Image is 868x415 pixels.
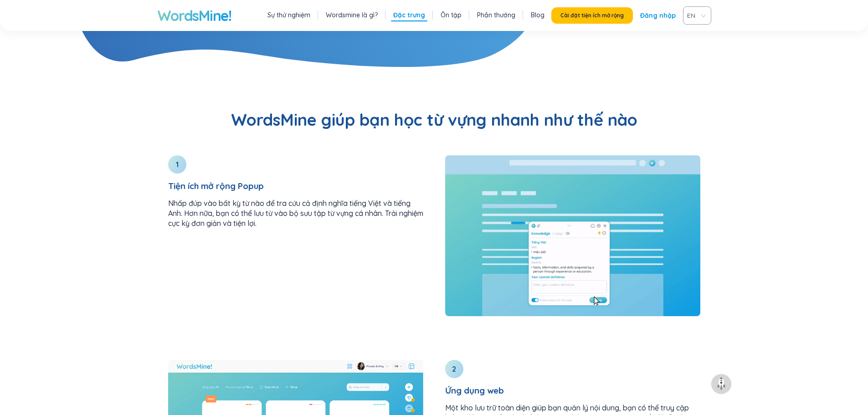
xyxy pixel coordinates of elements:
font: 1 [176,160,179,169]
font: Ôn tập [441,11,462,19]
font: Blog [531,11,544,19]
a: Ôn tập [441,10,462,20]
img: to top [714,377,729,391]
font: Sự thử nghiệm [267,11,310,19]
font: Đăng nhập [640,11,676,20]
font: Nhấp đúp vào bất kỳ từ nào để tra cứu cả định nghĩa tiếng Việt và tiếng Anh. Hơn nữa, bạn có thể ... [168,199,423,228]
font: EN [687,11,695,20]
a: WordsMine! [157,6,231,25]
a: Đăng nhập [640,7,676,24]
button: Cài đặt tiện ích mở rộng [551,7,633,24]
font: Wordsmine là gì? [326,11,378,19]
a: Đặc trưng [393,10,425,20]
font: Phần thưởng [477,11,515,19]
a: Blog [531,10,544,20]
img: WordsMine giúp bạn học từ vựng nhanh như thế nào [445,155,700,316]
font: WordsMine giúp bạn học từ vựng nhanh như thế nào [231,109,637,130]
a: Sự thử nghiệm [267,10,310,20]
font: Đặc trưng [393,11,425,19]
a: Wordsmine là gì? [326,10,378,20]
font: Cài đặt tiện ích mở rộng [560,12,624,19]
font: 2 [452,364,456,374]
a: Phần thưởng [477,10,515,20]
font: Tiện ích mở rộng Popup [168,180,264,191]
span: VIE [687,9,704,22]
font: Ứng dụng web [445,385,504,396]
